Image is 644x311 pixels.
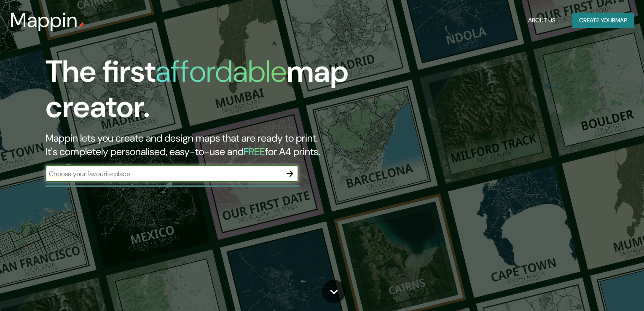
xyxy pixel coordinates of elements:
h1: The first map creator. [46,54,368,131]
button: About Us [525,13,559,28]
input: Choose your favourite place [46,169,282,179]
img: mappin-pin [78,22,85,29]
button: Create yourmap [572,13,634,28]
h3: Mappin [10,8,78,32]
h5: FREE [244,145,265,158]
h2: Mappin lets you create and design maps that are ready to print. It's completely personalised, eas... [46,131,368,158]
h1: affordable [156,52,287,91]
